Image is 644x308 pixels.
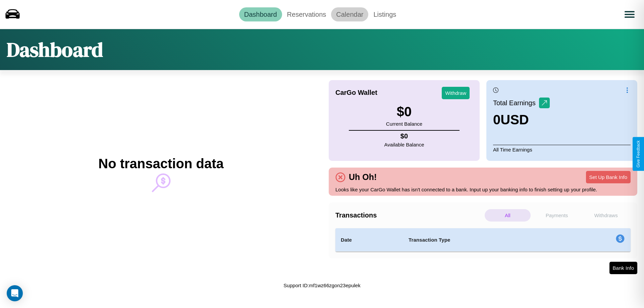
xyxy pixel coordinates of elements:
h1: Dashboard [7,36,103,63]
p: All Time Earnings [493,145,631,154]
button: Set Up Bank Info [586,171,631,183]
h4: Date [341,236,398,244]
a: Dashboard [239,7,282,21]
p: Looks like your CarGo Wallet has isn't connected to a bank. Input up your banking info to finish ... [335,185,631,194]
button: Bank Info [609,262,637,274]
div: Open Intercom Messenger [7,285,23,301]
h4: Transactions [335,211,483,219]
a: Listings [368,7,401,21]
h4: $ 0 [384,132,424,140]
p: Payments [534,209,580,222]
table: simple table [335,228,631,252]
p: Support ID: mf1wz66zgon23epulek [283,281,360,290]
h2: No transaction data [98,156,223,171]
a: Calendar [331,7,368,21]
p: Withdraws [583,209,629,222]
p: Available Balance [384,140,424,149]
h4: Uh Oh! [345,172,380,182]
a: Reservations [282,7,331,21]
h4: CarGo Wallet [335,89,377,97]
button: Withdraw [442,87,470,99]
button: Open menu [620,5,639,24]
h3: $ 0 [386,104,422,119]
h4: Transaction Type [409,236,561,244]
p: Total Earnings [493,97,539,109]
div: Give Feedback [636,140,641,168]
p: Current Balance [386,119,422,128]
h3: 0 USD [493,112,550,127]
p: All [485,209,531,222]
